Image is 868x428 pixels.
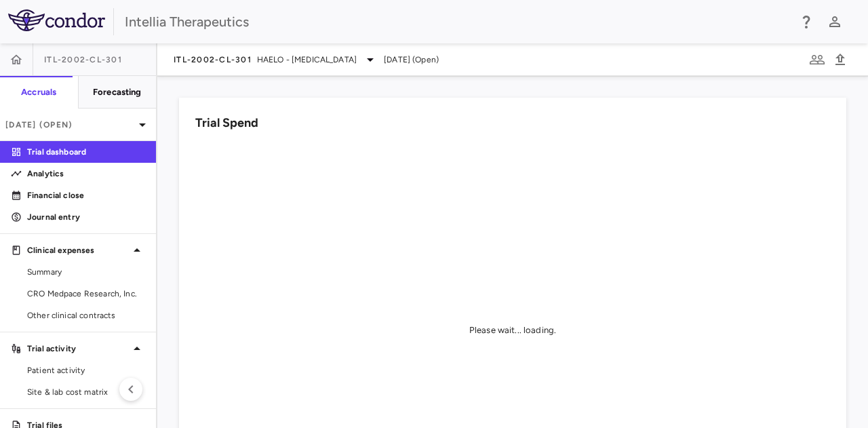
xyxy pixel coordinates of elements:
p: Clinical expenses [27,244,129,256]
p: Trial dashboard [27,146,145,158]
div: Please wait... loading. [469,324,556,336]
span: [DATE] (Open) [384,54,439,66]
span: Summary [27,266,145,278]
p: [DATE] (Open) [5,119,134,131]
span: Other clinical contracts [27,309,145,322]
p: Trial activity [27,343,129,355]
h6: Forecasting [93,86,142,98]
span: Site & lab cost matrix [27,386,145,398]
span: ITL-2002-CL-301 [44,54,122,65]
span: HAELO - [MEDICAL_DATA] [257,54,357,66]
h6: Trial Spend [195,114,258,132]
p: Journal entry [27,211,145,223]
h6: Accruals [21,86,56,98]
img: logo-full-BYUhSk78.svg [8,9,105,31]
div: Intellia Therapeutics [125,12,789,32]
p: Financial close [27,189,145,201]
span: CRO Medpace Research, Inc. [27,288,145,300]
span: Patient activity [27,364,145,376]
p: Analytics [27,168,145,180]
span: ITL-2002-CL-301 [174,54,252,65]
